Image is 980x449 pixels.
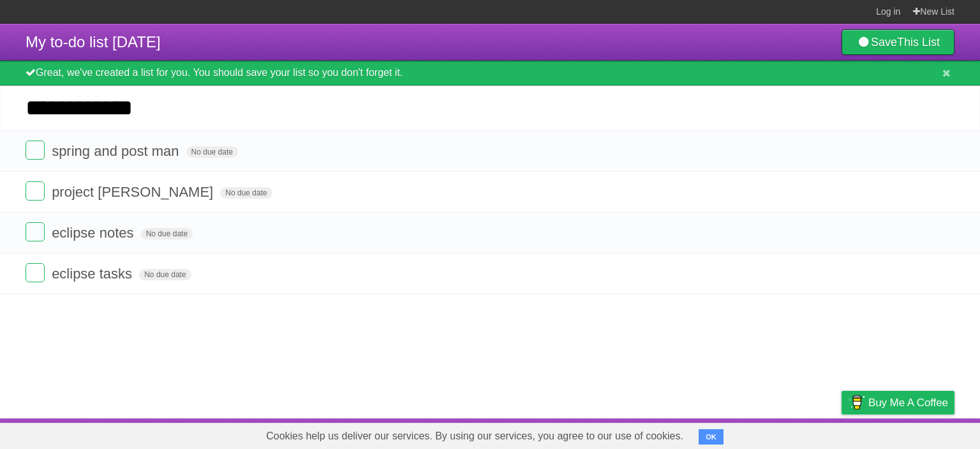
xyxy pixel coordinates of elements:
a: Terms [782,422,810,446]
label: Done [26,222,45,241]
a: Suggest a feature [874,422,954,446]
span: eclipse notes [52,225,137,241]
span: project [PERSON_NAME] [52,184,216,200]
span: No due date [220,187,272,199]
a: Privacy [825,422,858,446]
span: No due date [139,269,191,280]
a: About [672,422,699,446]
label: Done [26,141,45,160]
label: Done [26,263,45,282]
button: OK [699,429,724,445]
span: My to-do list [DATE] [26,33,161,50]
label: Done [26,181,45,201]
a: Developers [714,422,766,446]
span: No due date [186,146,238,158]
img: Buy me a coffee [848,392,865,413]
a: Buy me a coffee [842,391,954,415]
span: Buy me a coffee [868,392,948,414]
span: No due date [141,228,193,240]
span: eclipse tasks [52,266,135,282]
a: SaveThis List [842,29,954,55]
span: Cookies help us deliver our services. By using our services, you agree to our use of cookies. [253,423,696,449]
span: spring and post man [52,143,182,159]
b: This List [897,36,940,49]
